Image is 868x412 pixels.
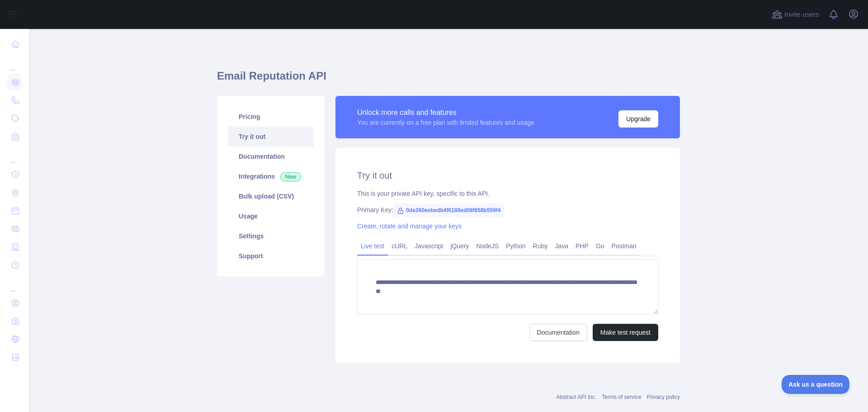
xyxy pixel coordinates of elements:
[618,110,658,128] button: Upgrade
[388,239,411,253] a: cURL
[529,324,587,341] a: Documentation
[529,239,552,253] a: Ruby
[502,239,529,253] a: Python
[357,223,462,230] a: Create, rotate and manage your keys
[228,206,314,226] a: Usage
[7,147,22,165] div: ...
[217,69,680,90] h1: Email Reputation API
[411,239,447,253] a: Javascript
[7,54,22,72] div: ...
[647,394,680,400] a: Privacy policy
[357,205,658,214] div: Primary Key:
[593,324,658,341] button: Make test request
[228,246,314,266] a: Support
[357,169,658,182] h2: Try it out
[552,239,572,253] a: Java
[228,147,314,166] a: Documentation
[357,239,388,253] a: Live test
[557,394,597,400] a: Abstract API Inc.
[770,7,821,22] button: Invite users
[228,127,314,147] a: Try it out
[592,239,608,253] a: Go
[228,166,314,186] a: Integrations New
[7,275,22,293] div: ...
[357,118,534,127] div: You are currently on a free plan with limited features and usage
[228,107,314,127] a: Pricing
[280,172,301,181] span: New
[393,204,504,217] span: 0de260eebedb4f6188ed08f858b559f4
[608,239,640,253] a: Postman
[357,107,534,118] div: Unlock more calls and features
[228,186,314,206] a: Bulk upload (CSV)
[572,239,592,253] a: PHP
[447,239,472,253] a: jQuery
[472,239,502,253] a: NodeJS
[784,9,819,20] span: Invite users
[228,226,314,246] a: Settings
[602,394,641,400] a: Terms of service
[782,375,850,394] iframe: Toggle Customer Support
[357,189,658,198] div: This is your private API key, specific to this API.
